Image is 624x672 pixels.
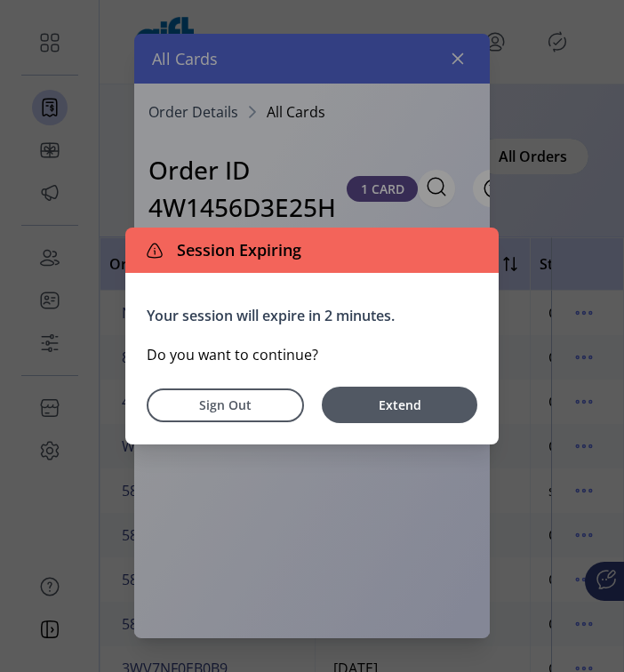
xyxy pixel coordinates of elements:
[147,344,477,365] p: Do you want to continue?
[322,387,477,423] button: Extend
[147,388,304,422] button: Sign Out
[170,396,281,414] span: Sign Out
[147,305,477,326] p: Your session will expire in 2 minutes.
[331,396,468,414] span: Extend
[170,238,301,262] span: Session Expiring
